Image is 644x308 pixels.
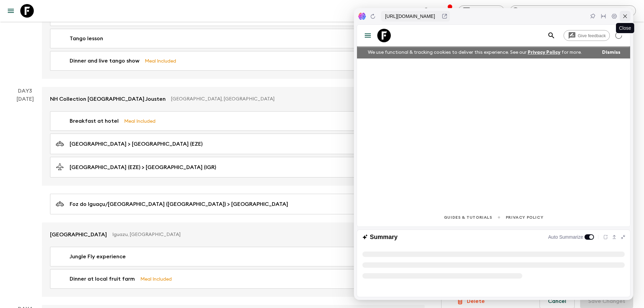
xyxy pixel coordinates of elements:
[70,275,135,283] p: Dinner at local fruit farm
[70,117,119,125] p: Breakfast at hotel
[8,87,42,95] p: Day 3
[50,157,416,177] a: [GEOGRAPHIC_DATA] (EZE) > [GEOGRAPHIC_DATA] (IGR)08:40 - 10:35
[50,269,416,289] a: Dinner at local fruit farmMeal Included18:00 - 20:00
[112,231,371,238] p: Iguazu, [GEOGRAPHIC_DATA]
[217,8,253,14] span: Give feedback
[8,22,228,34] p: We use functional & tracking cookies to deliver this experience. See our for more.
[207,5,253,16] a: Give feedback
[510,5,636,16] div: [PERSON_NAME][EMAIL_ADDRESS][DOMAIN_NAME]
[50,29,416,48] a: Tango lesson19:30 - 20:00
[70,253,126,261] p: Jungle Fly experience
[50,95,166,103] p: NH Collection [GEOGRAPHIC_DATA] Jousten
[467,297,485,305] p: Delete
[171,96,364,102] p: [GEOGRAPHIC_DATA], [GEOGRAPHIC_DATA]
[42,87,425,111] a: NH Collection [GEOGRAPHIC_DATA] Jousten[GEOGRAPHIC_DATA], [GEOGRAPHIC_DATA]Check-out - 09:00
[50,194,416,214] a: Foz do Iguaçu/[GEOGRAPHIC_DATA] ([GEOGRAPHIC_DATA]) > [GEOGRAPHIC_DATA]11:00 - 11:30
[50,231,107,239] p: [GEOGRAPHIC_DATA]
[70,57,139,65] p: Dinner and live tango show
[420,4,434,18] button: search adventures
[50,51,416,71] a: Dinner and live tango showMeal Included20:00 - 23:00
[42,222,425,247] a: [GEOGRAPHIC_DATA]Iguazu, [GEOGRAPHIC_DATA]Check-in - 15:00
[243,23,265,32] button: Dismiss
[50,134,416,154] a: [GEOGRAPHIC_DATA] > [GEOGRAPHIC_DATA] (EZE)06:00 - 06:30
[4,4,18,18] button: menu
[70,200,288,208] p: Foz do Iguaçu/[GEOGRAPHIC_DATA] ([GEOGRAPHIC_DATA]) > [GEOGRAPHIC_DATA]
[188,4,201,18] button: search adventures
[87,189,135,196] a: Guides & Tutorials
[70,34,103,43] p: Tango lesson
[70,163,216,171] p: [GEOGRAPHIC_DATA] (EZE) > [GEOGRAPHIC_DATA] (IGR)
[17,95,34,297] div: [DATE]
[124,117,156,125] p: Meal Included
[50,247,416,266] a: Jungle Fly experience15:30 - 18:00
[452,294,488,308] button: Delete
[140,275,172,283] p: Meal Included
[50,111,416,131] a: Breakfast at hotelMeal Included05:30 - 06:00
[149,189,186,196] a: Privacy Policy
[171,25,204,30] a: Privacy Policy
[70,140,202,148] p: [GEOGRAPHIC_DATA] > [GEOGRAPHIC_DATA] (EZE)
[458,5,504,16] a: Give feedback
[145,57,176,65] p: Meal Included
